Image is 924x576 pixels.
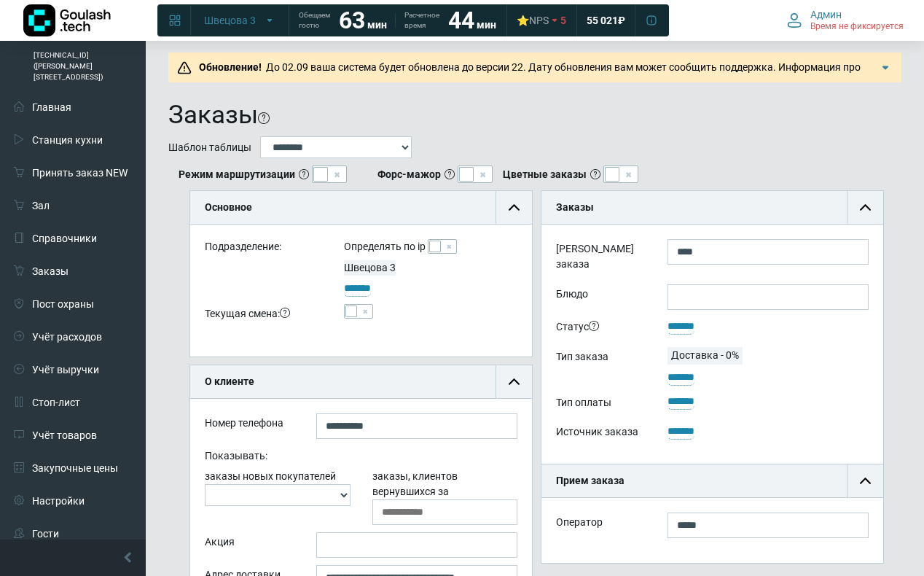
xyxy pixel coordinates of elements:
div: Тип оплаты [545,392,657,415]
div: Текущая смена: [194,304,333,327]
label: Шаблон таблицы [168,140,251,155]
span: Обещаем гостю [299,10,330,31]
img: collapse [509,202,520,213]
img: Подробнее [878,61,893,75]
b: Цветные заказы [503,167,587,182]
a: Обещаем гостю 63 мин Расчетное время 44 мин [290,7,505,34]
label: Определять по ip [344,239,426,254]
label: Блюдо [545,284,657,310]
div: Тип заказа [545,347,657,386]
div: ⭐ [517,14,549,27]
div: Подразделение: [194,239,333,260]
div: Статус [545,317,657,340]
img: collapse [509,376,520,387]
div: Источник заказа [545,422,657,445]
span: мин [367,19,387,31]
div: заказы, клиентов вернувшихся за [361,469,529,525]
div: Показывать: [194,446,528,469]
div: Акция [194,532,305,558]
strong: 44 [448,7,474,34]
span: Доставка - 0% [667,349,743,361]
span: 55 021 [587,14,618,27]
span: NPS [529,15,549,26]
span: Расчетное время [404,10,439,31]
span: Время не фиксируется [810,21,904,33]
span: Швецова 3 [344,262,396,273]
b: О клиенте [205,375,254,387]
img: collapse [860,475,871,486]
span: мин [477,19,496,31]
b: Заказы [556,201,594,213]
img: Предупреждение [177,61,192,75]
img: Логотип компании Goulash.tech [23,4,111,36]
a: ⭐NPS 5 [508,7,575,34]
b: Форс-мажор [377,167,441,182]
b: Основное [205,201,252,213]
span: ₽ [618,14,625,27]
button: Швецова 3 [195,9,284,32]
span: Админ [810,8,842,21]
div: Номер телефона [194,413,305,439]
b: Прием заказа [556,475,625,486]
button: Админ Время не фиксируется [778,5,912,36]
strong: 63 [339,7,365,34]
span: Швецова 3 [204,14,256,27]
b: Обновление! [199,61,262,73]
label: [PERSON_NAME] заказа [545,239,657,277]
b: Режим маршрутизации [179,167,295,182]
span: До 02.09 ваша система будет обновлена до версии 22. Дату обновления вам может сообщить поддержка.... [195,61,861,88]
span: 5 [560,14,566,27]
div: заказы новых покупателей [194,469,361,525]
label: Оператор [556,515,603,530]
img: collapse [860,202,871,213]
a: 55 021 ₽ [578,7,634,34]
h1: Заказы [168,100,258,131]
